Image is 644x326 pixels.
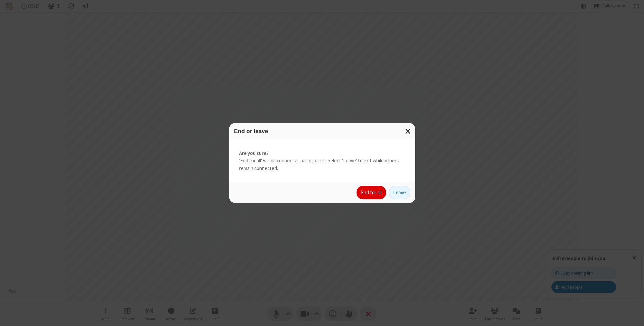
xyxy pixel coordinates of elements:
button: Leave [389,186,410,199]
strong: Are you sure? [239,150,405,157]
div: 'End for all' will disconnect all participants. Select 'Leave' to exit while others remain connec... [229,139,415,182]
button: End for all [357,186,386,199]
button: Close modal [401,123,415,139]
h3: End or leave [234,128,410,134]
